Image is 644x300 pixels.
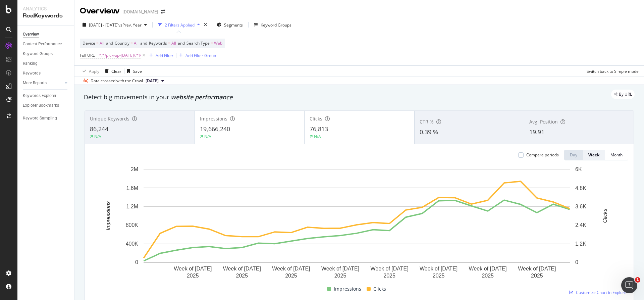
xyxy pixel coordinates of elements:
text: Week of [DATE] [321,266,359,271]
button: Switch back to Simple mode [584,66,639,77]
span: = [211,40,213,46]
span: CTR % [420,118,434,125]
span: Country [115,40,129,46]
span: 19,666,240 [200,125,230,133]
text: Impressions [105,201,111,230]
text: 0 [135,259,138,265]
text: Week of [DATE] [272,266,310,271]
a: Customize Chart in Explorer [569,290,628,295]
a: Ranking [23,60,69,67]
span: Clicks [373,285,386,293]
div: Content Performance [23,41,62,48]
span: Impressions [200,115,227,122]
div: Day [570,152,577,158]
span: = [168,40,170,46]
a: Explorer Bookmarks [23,102,69,109]
text: 0 [575,259,578,265]
span: Segments [224,22,243,28]
text: 2025 [383,273,395,279]
text: 2025 [433,273,445,279]
span: All [134,39,139,48]
div: times [203,21,208,28]
text: Week of [DATE] [420,266,458,271]
text: 2025 [334,273,346,279]
div: Add Filter [156,53,173,58]
text: 2025 [531,273,543,279]
div: N/A [204,134,211,139]
button: Save [124,66,142,77]
text: 400K [126,241,139,247]
button: Add Filter [147,51,173,59]
span: Unique Keywords [90,115,129,122]
a: Content Performance [23,41,69,48]
span: = [130,40,133,46]
button: Clear [102,66,121,77]
text: 4.8K [575,185,586,191]
div: Keyword Sampling [23,115,57,122]
button: Month [605,150,628,160]
button: Keyword Groups [251,19,294,30]
svg: A chart. [90,166,623,283]
span: and [140,40,147,46]
span: and [178,40,185,46]
span: Web [214,39,222,48]
div: Keyword Groups [23,50,53,57]
div: Week [588,152,599,158]
span: Clicks [310,115,322,122]
button: Day [564,150,583,160]
span: By URL [619,92,632,96]
span: 1 [635,277,640,283]
div: Overview [80,5,120,17]
div: Explorer Bookmarks [23,102,59,109]
text: 2M [131,166,138,172]
text: Week of [DATE] [174,266,212,271]
span: and [106,40,113,46]
div: RealKeywords [23,12,69,20]
a: Keywords Explorer [23,92,69,99]
a: Overview [23,31,69,38]
a: Keywords [23,70,69,77]
span: [DATE] - [DATE] [89,22,118,28]
span: ^.*/pick-up-[DATE]/.*$ [99,51,141,60]
span: All [100,39,104,48]
span: 0.39 % [420,128,438,136]
span: Customize Chart in Explorer [576,290,628,295]
div: Analytics [23,5,69,12]
text: 1.6M [126,185,138,191]
button: Week [583,150,605,160]
div: Compare periods [526,152,559,158]
div: More Reports [23,80,47,87]
a: More Reports [23,80,63,87]
a: Keyword Sampling [23,115,69,122]
text: 2025 [285,273,297,279]
text: Week of [DATE] [370,266,408,271]
div: Keyword Groups [261,22,291,28]
button: Add Filter Group [176,51,216,59]
iframe: Intercom live chat [621,277,637,293]
span: vs Prev. Year [118,22,142,28]
div: Add Filter Group [185,53,216,58]
text: 1.2K [575,241,586,247]
text: Week of [DATE] [223,266,261,271]
button: [DATE] [143,77,167,85]
div: Keywords Explorer [23,92,56,99]
span: 76,813 [310,125,328,133]
div: Keywords [23,70,41,77]
text: Week of [DATE] [469,266,507,271]
span: Full URL [80,52,95,58]
span: Device [83,40,95,46]
div: Save [133,68,142,74]
button: 2 Filters Applied [155,19,203,30]
text: 800K [126,222,139,228]
text: Clicks [602,209,608,223]
span: All [171,39,176,48]
div: [DOMAIN_NAME] [122,8,158,15]
div: Switch back to Simple mode [587,68,639,74]
span: Impressions [334,285,361,293]
a: Keyword Groups [23,50,69,57]
div: N/A [314,134,321,139]
div: Clear [111,68,121,74]
button: [DATE] - [DATE]vsPrev. Year [80,19,150,30]
span: 86,244 [90,125,108,133]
